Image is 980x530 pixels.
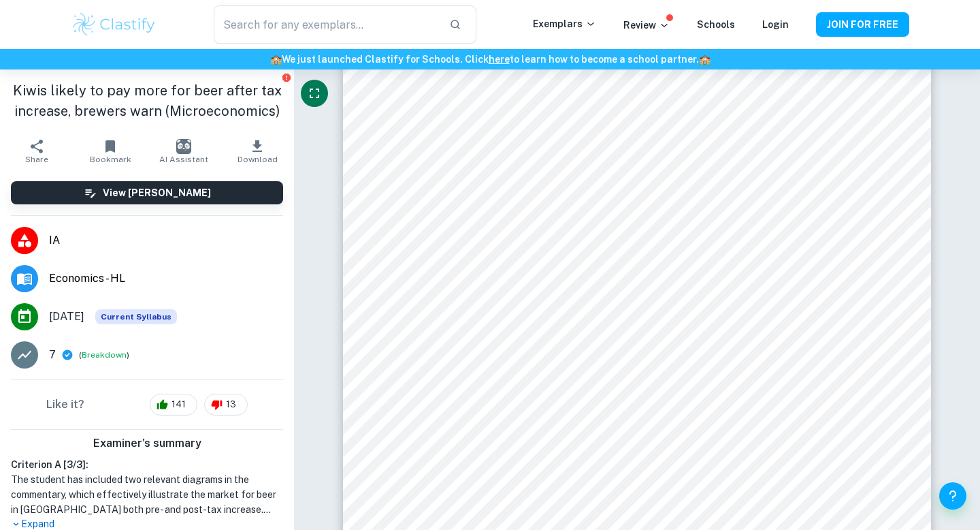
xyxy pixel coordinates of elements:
button: View [PERSON_NAME] [11,181,283,204]
a: here [489,54,510,65]
span: 141 [164,398,193,411]
div: This exemplar is based on the current syllabus. Feel free to refer to it for inspiration/ideas wh... [95,309,177,324]
p: Exemplars [533,16,596,31]
p: Review [623,18,670,33]
button: Download [220,132,294,170]
button: Bookmark [73,132,147,170]
h6: We just launched Clastify for Schools. Click to learn how to become a school partner. [3,52,977,67]
span: Bookmark [90,155,131,164]
span: Share [25,155,48,164]
span: Economics - HL [49,270,283,287]
span: IA [49,232,283,249]
span: [DATE] [49,309,84,325]
h6: Examiner's summary [5,435,289,452]
h6: Like it? [46,396,84,413]
button: AI Assistant [147,132,220,170]
h1: The student has included two relevant diagrams in the commentary, which effectively illustrate th... [11,472,283,517]
div: 141 [150,394,197,416]
span: ( ) [79,349,129,362]
img: Clastify logo [71,11,157,38]
button: JOIN FOR FREE [816,12,909,37]
h6: Criterion A [ 3 / 3 ]: [11,457,283,472]
button: Fullscreen [301,80,328,107]
p: 7 [49,347,56,363]
button: Breakdown [82,349,127,361]
img: AI Assistant [176,139,191,154]
input: Search for any exemplars... [214,5,438,44]
a: Login [762,19,789,30]
button: Help and Feedback [939,482,966,510]
span: 13 [218,398,244,411]
h1: Kiwis likely to pay more for beer after tax increase, brewers warn (Microeconomics) [11,80,283,121]
button: Report issue [281,72,291,82]
span: 🏫 [270,54,282,65]
div: 13 [204,394,248,416]
span: Current Syllabus [95,309,177,324]
span: Download [238,155,278,164]
a: Schools [697,19,735,30]
span: AI Assistant [159,155,208,164]
h6: View [PERSON_NAME] [103,185,211,200]
span: 🏫 [699,54,710,65]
